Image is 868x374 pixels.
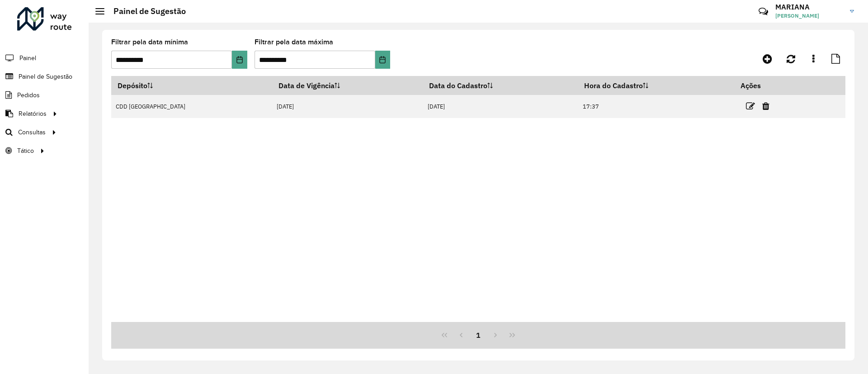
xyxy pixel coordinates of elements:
span: [PERSON_NAME] [775,12,843,20]
span: Painel de Sugestão [19,72,72,81]
label: Filtrar pela data mínima [111,37,188,47]
th: Hora do Cadastro [578,76,735,95]
th: Depósito [111,76,272,95]
span: Relatórios [19,109,47,118]
button: Choose Date [375,51,390,69]
span: Tático [17,146,34,156]
h2: Painel de Sugestão [104,6,186,16]
button: Choose Date [232,51,247,69]
span: Consultas [18,128,46,137]
th: Data de Vigência [272,76,423,95]
td: 17:37 [578,95,735,118]
span: Pedidos [17,90,40,100]
button: 1 [470,327,487,344]
span: Painel [19,53,36,63]
th: Data do Cadastro [423,76,578,95]
h3: MARIANA [775,3,843,11]
a: Editar [746,100,755,112]
th: Ações [734,76,788,95]
td: [DATE] [423,95,578,118]
label: Filtrar pela data máxima [255,37,333,47]
a: Contato Rápido [754,2,773,21]
td: [DATE] [272,95,423,118]
a: Excluir [762,100,769,112]
td: CDD [GEOGRAPHIC_DATA] [111,95,272,118]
